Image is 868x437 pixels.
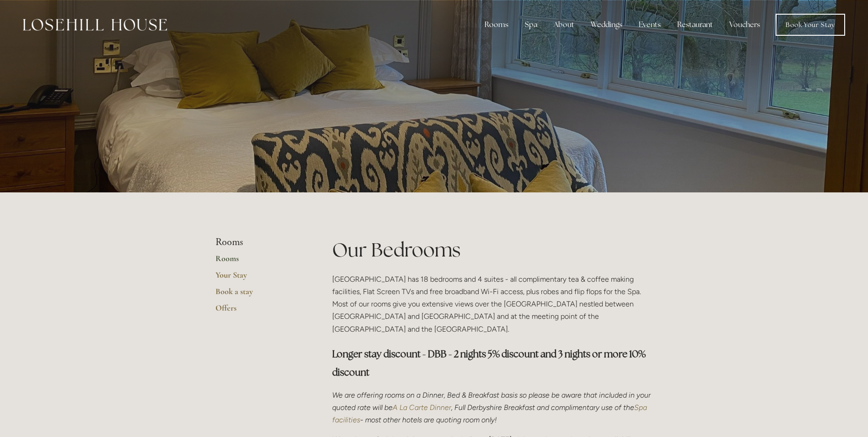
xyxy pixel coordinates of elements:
[332,348,647,378] strong: Longer stay discount - DBB - 2 nights 5% discount and 3 nights or more 10% discount
[451,403,634,412] em: , Full Derbyshire Breakfast and complimentary use of the
[393,403,451,412] a: A La Carte Dinner
[518,16,545,34] div: Spa
[477,16,516,34] div: Rooms
[631,16,668,34] div: Events
[216,270,303,286] a: Your Stay
[332,273,653,335] p: [GEOGRAPHIC_DATA] has 18 bedrooms and 4 suites - all complimentary tea & coffee making facilities...
[360,415,497,424] em: - most other hotels are quoting room only!
[546,16,582,34] div: About
[332,391,652,412] em: We are offering rooms on a Dinner, Bed & Breakfast basis so please be aware that included in your...
[332,236,653,263] h1: Our Bedrooms
[583,16,630,34] div: Weddings
[670,16,720,34] div: Restaurant
[216,303,303,319] a: Offers
[216,236,303,248] li: Rooms
[776,14,845,36] a: Book Your Stay
[722,16,767,34] a: Vouchers
[216,286,303,303] a: Book a stay
[23,19,167,31] img: Losehill House
[216,253,303,270] a: Rooms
